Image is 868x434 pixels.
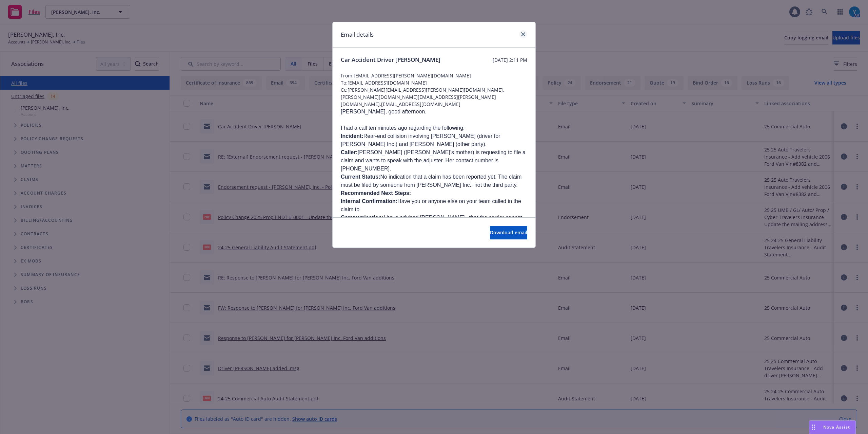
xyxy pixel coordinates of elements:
[341,190,411,196] span: Recommended Next Steps:
[341,215,522,237] span: I have advised [PERSON_NAME] that the carrier cannot assign an adjuster or claim number until [PE...
[341,56,440,64] span: Car Accident Driver [PERSON_NAME]
[341,30,374,39] h1: Email details
[341,109,427,114] span: [PERSON_NAME], good afternoon.
[341,133,363,139] span: Incident:
[341,198,521,212] span: Have you or anyone else on your team called in the claim to
[341,149,526,171] span: [PERSON_NAME] ([PERSON_NAME]’s mother) is requesting to file a claim and wants to speak with the ...
[341,72,527,79] span: From: [EMAIL_ADDRESS][PERSON_NAME][DOMAIN_NAME]
[809,420,856,434] button: Nova Assist
[341,133,500,147] span: Rear-end collision involving [PERSON_NAME] (driver for [PERSON_NAME] Inc.) and [PERSON_NAME] (oth...
[341,79,527,86] span: To: [EMAIL_ADDRESS][DOMAIN_NAME]
[341,149,358,155] span: Caller:
[341,174,380,180] span: Current Status:
[490,226,527,239] button: Download email
[493,56,527,64] span: [DATE] 2:11 PM
[519,30,527,38] a: close
[809,421,818,434] div: Drag to move
[823,424,850,430] span: Nova Assist
[341,174,521,188] span: No indication that a claim has been reported yet. The claim must be filed by someone from [PERSON...
[341,125,465,131] span: I had a call ten minutes ago regarding the following:
[490,229,527,236] span: Download email
[341,86,527,108] span: Cc: [PERSON_NAME][EMAIL_ADDRESS][PERSON_NAME][DOMAIN_NAME],[PERSON_NAME][DOMAIN_NAME][EMAIL_ADDRE...
[341,215,383,220] span: Communication:
[341,198,397,204] span: Internal Confirmation:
